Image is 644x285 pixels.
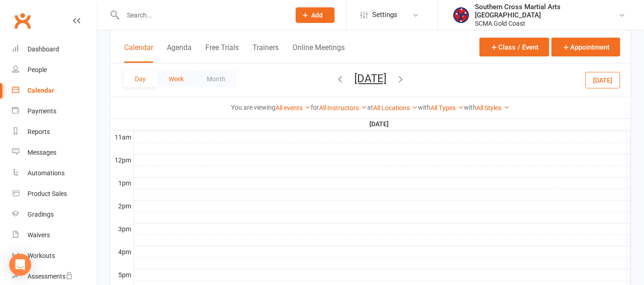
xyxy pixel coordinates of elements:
[11,9,34,32] a: Clubworx
[157,71,195,87] button: Week
[355,72,387,85] button: [DATE]
[431,104,464,112] a: All Types
[110,223,133,235] th: 3pm
[123,71,157,87] button: Day
[12,246,97,266] a: Workouts
[110,246,133,257] th: 4pm
[110,200,133,212] th: 2pm
[110,154,133,166] th: 12pm
[276,104,311,112] a: All events
[475,19,618,28] div: SCMA Gold Coast
[28,190,67,197] div: Product Sales
[12,163,97,184] a: Automations
[195,71,237,87] button: Month
[9,254,31,276] div: Open Intercom Messenger
[28,128,50,135] div: Reports
[28,107,56,115] div: Payments
[12,80,97,101] a: Calendar
[475,3,618,19] div: Southern Cross Martial Arts [GEOGRAPHIC_DATA]
[167,43,192,63] button: Agenda
[585,72,620,88] button: [DATE]
[12,101,97,122] a: Payments
[28,87,54,94] div: Calendar
[372,5,397,25] span: Settings
[374,104,418,112] a: All Locations
[12,122,97,142] a: Reports
[12,204,97,225] a: Gradings
[319,104,368,112] a: All Instructors
[28,149,56,156] div: Messages
[311,104,319,111] strong: for
[28,231,50,239] div: Waivers
[120,9,284,22] input: Search...
[133,118,627,130] th: [DATE]
[28,211,54,218] div: Gradings
[12,184,97,204] a: Product Sales
[312,11,323,19] span: Add
[28,252,55,259] div: Workouts
[452,6,470,24] img: thumb_image1620786302.png
[28,273,73,280] div: Assessments
[12,142,97,163] a: Messages
[110,269,133,280] th: 5pm
[551,38,620,56] button: Appointment
[477,104,510,112] a: All Styles
[124,43,153,63] button: Calendar
[28,169,65,177] div: Automations
[464,104,477,111] strong: with
[110,177,133,189] th: 1pm
[296,7,335,23] button: Add
[12,39,97,60] a: Dashboard
[253,43,279,63] button: Trainers
[292,43,345,63] button: Online Meetings
[418,104,431,111] strong: with
[28,66,47,73] div: People
[12,60,97,80] a: People
[205,43,239,63] button: Free Trials
[110,131,133,143] th: 11am
[231,104,276,111] strong: You are viewing
[28,45,59,53] div: Dashboard
[368,104,374,111] strong: at
[12,225,97,246] a: Waivers
[479,38,549,56] button: Class / Event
